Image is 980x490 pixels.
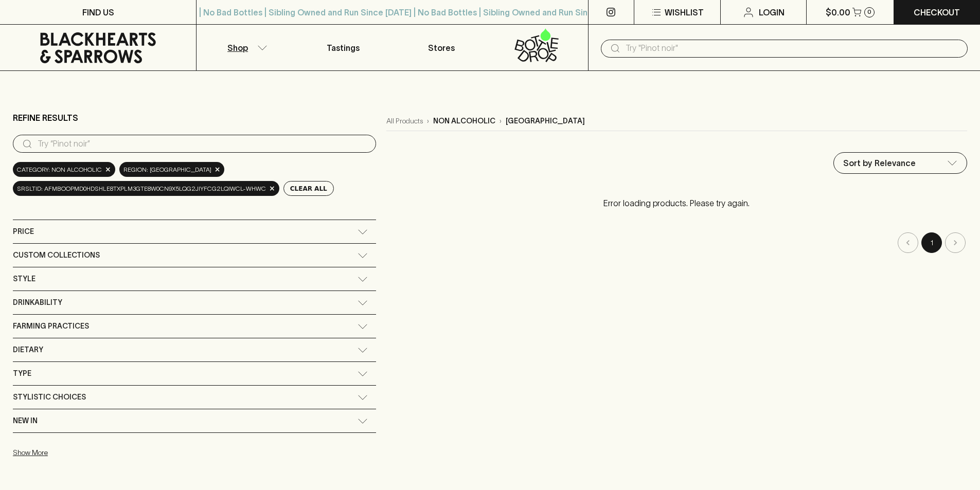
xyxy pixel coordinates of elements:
span: Category: non alcoholic [17,165,102,175]
div: Dietary [13,338,376,361]
p: Refine Results [13,112,78,124]
span: New In [13,414,38,427]
div: Drinkability [13,291,376,314]
nav: pagination navigation [386,232,967,253]
span: Dietary [13,343,43,356]
div: Custom Collections [13,244,376,267]
p: Tastings [327,42,360,54]
p: FIND US [82,6,114,19]
span: × [215,164,221,175]
p: › [427,116,429,126]
p: Wishlist [665,6,704,19]
input: Try "Pinot noir" [626,40,959,57]
a: Tastings [294,25,392,70]
div: Sort by Relevance [834,153,967,173]
p: non alcoholic [433,116,495,126]
span: Drinkability [13,296,62,309]
input: Try “Pinot noir” [38,136,368,152]
span: Custom Collections [13,249,100,262]
p: Checkout [914,6,960,19]
a: Stores [393,25,490,70]
p: $0.00 [826,6,850,19]
span: Type [13,367,31,380]
div: New In [13,409,376,432]
span: srsltid: AfmBOopMd0hdShlE8TxpLM3GTE8w0Cn9x5lQg2JiyFCg2LqIwcL-whWc [17,184,266,194]
p: Error loading products. Please try again. [386,187,967,220]
div: Style [13,267,376,291]
p: Shop [227,42,248,54]
span: Farming Practices [13,320,89,333]
button: Shop [197,25,294,70]
p: 0 [867,9,871,15]
p: [GEOGRAPHIC_DATA] [506,116,585,126]
a: All Products [386,116,423,126]
span: Style [13,273,35,285]
button: Show More [13,442,148,463]
span: × [269,183,275,194]
span: × [105,164,111,175]
p: › [500,116,502,126]
p: Stores [428,42,455,54]
span: region: [GEOGRAPHIC_DATA] [123,165,211,175]
p: Sort by Relevance [843,157,916,169]
span: Price [13,225,34,238]
button: Clear All [283,181,334,196]
div: Type [13,362,376,385]
div: Stylistic Choices [13,386,376,409]
div: Price [13,220,376,243]
div: Farming Practices [13,315,376,338]
button: page 1 [921,232,942,253]
span: Stylistic Choices [13,391,86,404]
p: Login [759,6,785,19]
